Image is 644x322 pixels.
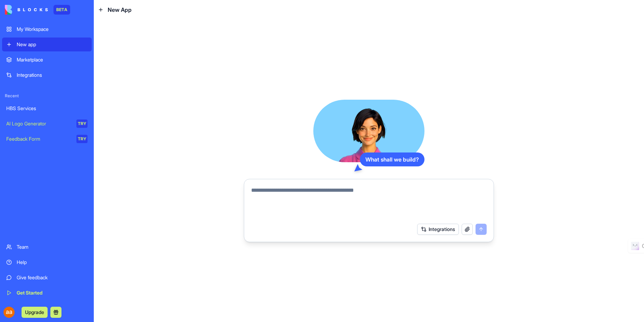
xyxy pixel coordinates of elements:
div: What shall we build? [360,152,424,166]
a: BETA [5,5,70,15]
a: HBS Services [2,101,92,115]
button: Integrations [417,224,459,235]
div: New app [17,41,88,48]
button: Upgrade [22,307,48,318]
a: AI Logo GeneratorTRY [2,117,92,131]
div: TRY [76,119,88,128]
a: Feedback FormTRY [2,132,92,146]
a: Help [2,255,92,269]
div: Get Started [17,289,88,296]
div: Help [17,259,88,266]
a: Upgrade [22,308,48,315]
a: My Workspace [2,22,92,36]
span: Recent [2,93,92,99]
div: BETA [53,5,70,15]
div: Team [17,243,88,250]
img: ACg8ocJRpHku6mnlGfwEuen2DnV75C77ng9eowmKnTpZhWMeC4pQZg=s96-c [3,307,15,318]
a: Integrations [2,68,92,82]
div: Marketplace [17,56,88,63]
a: Give feedback [2,271,92,284]
img: logo [5,5,48,15]
div: My Workspace [17,26,88,33]
div: Integrations [17,72,88,79]
div: Give feedback [17,274,88,281]
a: Get Started [2,286,92,300]
a: Team [2,240,92,254]
a: Marketplace [2,53,92,67]
a: New app [2,38,92,51]
div: Feedback Form [6,135,72,142]
div: AI Logo Generator [6,120,72,127]
div: HBS Services [6,105,88,112]
div: TRY [76,135,88,143]
span: New App [108,6,132,14]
